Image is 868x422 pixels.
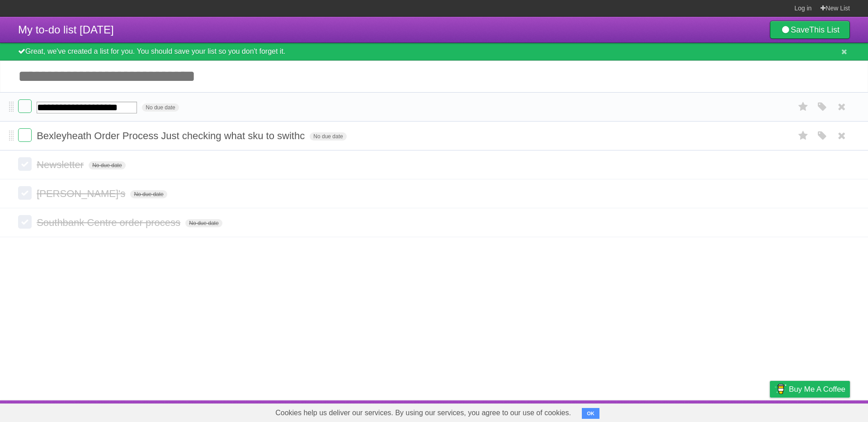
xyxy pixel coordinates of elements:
a: SaveThis List [770,21,850,39]
span: No due date [130,190,167,198]
label: Star task [795,99,812,114]
span: Cookies help us deliver our services. By using our services, you agree to our use of cookies. [266,404,580,422]
a: Privacy [758,403,782,420]
span: Bexleyheath Order Process Just checking what sku to swithc [37,130,307,141]
span: My to-do list [DATE] [18,23,114,36]
label: Done [18,99,32,113]
a: Buy me a coffee [770,381,850,398]
a: Suggest a feature [793,403,850,420]
label: Done [18,128,32,142]
button: OK [582,408,599,419]
span: Southbank Centre order process [37,217,183,228]
span: No due date [89,161,125,169]
span: Buy me a coffee [789,381,845,397]
label: Done [18,186,32,200]
label: Star task [795,128,812,143]
img: Buy me a coffee [774,381,787,397]
span: No due date [310,132,346,141]
span: [PERSON_NAME]'s [37,188,127,199]
span: Newsletter [37,159,86,170]
label: Done [18,215,32,229]
a: Developers [679,403,716,420]
span: No due date [185,219,222,227]
a: Terms [727,403,747,420]
a: About [650,403,669,420]
span: No due date [142,103,179,112]
b: This List [809,25,840,34]
label: Done [18,157,32,171]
